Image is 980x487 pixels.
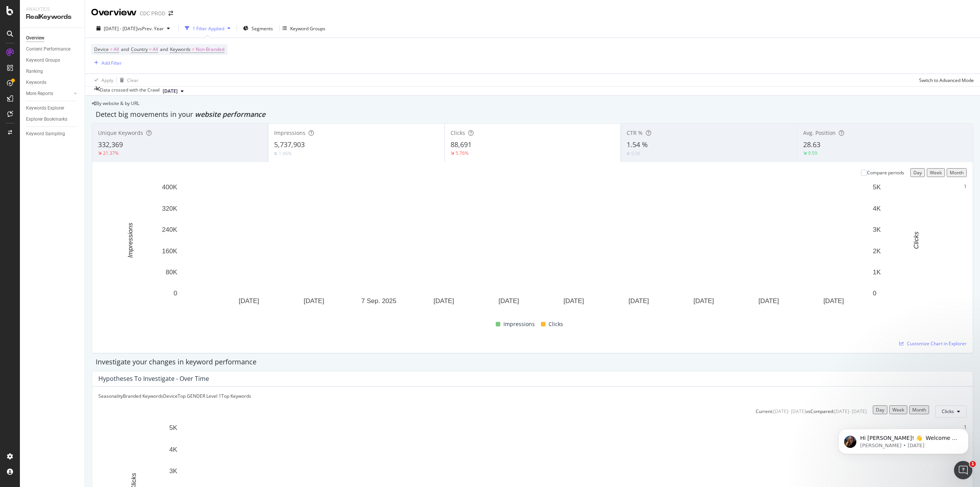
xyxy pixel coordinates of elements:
[873,226,881,233] text: 3K
[947,168,967,177] button: Month
[252,25,273,32] span: Segments
[94,46,109,52] span: Device
[627,152,630,155] img: Equal
[26,115,79,123] a: Explorer Bookmarks
[803,140,820,149] span: 28.63
[26,115,67,123] div: Explorer Bookmarks
[563,298,584,305] text: [DATE]
[930,169,942,176] div: Week
[26,79,79,87] a: Keywords
[274,152,277,155] img: Equal
[627,129,643,136] span: CTR %
[773,408,806,415] div: [DATE] - [DATE]
[935,405,967,418] button: Clicks
[26,56,60,64] div: Keyword Groups
[834,408,867,415] div: [DATE] - [DATE]
[913,169,922,176] div: Day
[279,150,292,157] div: 1.96%
[434,298,454,305] text: [DATE]
[98,183,952,316] svg: A chart.
[26,104,64,112] div: Keywords Explorer
[127,223,134,258] text: Impressions
[806,408,834,415] div: vs Compared :
[867,169,904,176] div: Compare periods
[96,100,139,107] span: By website & by URL
[910,168,925,177] button: Day
[153,44,158,55] span: All
[160,46,168,52] span: and
[117,74,139,86] button: Clear
[26,130,65,138] div: Keyword Sampling
[169,446,177,453] text: 4K
[631,150,640,157] div: 0.06
[912,407,926,413] div: Month
[756,408,773,415] div: Current:
[174,290,177,297] text: 0
[91,6,137,19] div: Overview
[182,22,234,34] button: 1 Filter Applied
[942,408,954,415] span: Clicks
[92,101,139,106] div: legacy label
[954,461,972,479] iframe: Intercom live chat
[549,320,563,329] span: Clicks
[808,150,817,156] div: 9.59
[899,340,967,347] a: Customize Chart in Explorer
[274,140,305,149] span: 5,737,903
[137,25,164,32] span: vs Prev. Year
[121,46,129,52] span: and
[238,298,259,305] text: [DATE]
[26,13,78,21] div: RealKeywords
[221,393,251,399] div: Top Keywords
[166,269,178,276] text: 80K
[26,130,79,138] a: Keyword Sampling
[103,150,119,156] div: 21.37%
[163,393,178,399] div: Device
[26,104,79,112] a: Keywords Explorer
[916,74,974,86] button: Switch to Advanced Mode
[33,22,132,66] span: Hi [PERSON_NAME]! 👋 Welcome to Botify chat support! Have a question? Reply to this message and ou...
[361,298,397,305] text: 7 Sep. 2025
[451,129,465,136] span: Clicks
[304,298,324,305] text: [DATE]
[970,461,976,467] span: 1
[627,140,648,149] span: 1.54 %
[26,34,44,42] div: Overview
[873,405,887,414] button: Day
[26,45,70,53] div: Content Performance
[26,90,72,98] a: More Reports
[196,44,224,55] span: Non-Branded
[503,320,535,329] span: Impressions
[140,10,165,17] div: CDC PROD
[964,183,967,190] div: 1
[162,226,177,233] text: 240K
[290,25,325,32] div: Keyword Groups
[283,22,325,34] button: Keyword Groups
[91,58,122,67] button: Add Filter
[96,110,969,120] div: Detect big movements in your
[26,56,79,64] a: Keyword Groups
[168,11,173,16] div: arrow-right-arrow-left
[98,375,209,382] div: Hypotheses to Investigate - Over Time
[451,140,472,149] span: 88,691
[803,129,836,136] span: Avg. Position
[162,205,177,212] text: 320K
[101,77,113,84] div: Apply
[91,74,113,86] button: Apply
[274,129,305,136] span: Impressions
[101,60,122,66] div: Add Filter
[98,129,143,136] span: Unique Keywords
[127,77,139,84] div: Clear
[873,248,881,255] text: 2K
[193,25,224,32] div: 1 Filter Applied
[33,30,132,36] p: Message from Laura, sent 4w ago
[892,407,904,413] div: Week
[240,22,276,34] button: Segments
[26,67,79,75] a: Ranking
[909,405,929,414] button: Month
[162,248,177,255] text: 160K
[96,357,969,367] div: Investigate your changes in keyword performance
[26,67,43,75] div: Ranking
